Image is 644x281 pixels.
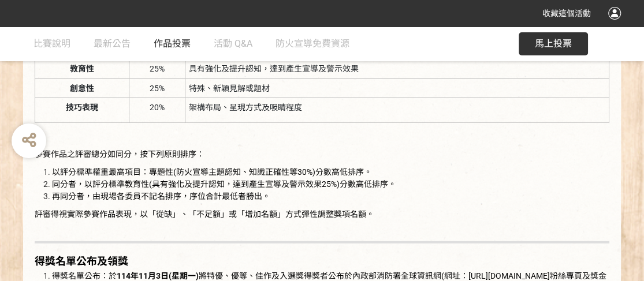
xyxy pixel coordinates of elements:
span: 特殊、新穎見解或題材 [188,84,269,93]
a: 防火宣導免費資源 [276,27,349,61]
span: 評審得視實際參賽作品表現，以「從缺」、「不足額」或「增加名額」方式彈性調整獎項名額。 [35,209,374,219]
a: 最新公告 [94,27,131,61]
span: 比賽說明 [33,38,70,49]
span: 馬上投票 [535,38,572,49]
button: 馬上投票 [519,32,588,55]
span: 25% [150,64,165,73]
span: 最新公告 [94,38,131,49]
a: 作品投票 [154,27,191,61]
span: 技巧表現 [66,103,98,112]
span: 同分者，以評分標準教育性(具有強化及提升認知，達到產生宣導及警示效果25%)分數高低排序。 [52,179,396,189]
span: 參賽作品之評審總分如同分，按下列原則排序： [35,149,204,159]
span: 25% [150,84,165,93]
a: 比賽說明 [33,27,70,61]
a: 活動 Q&A [214,27,252,61]
span: 再同分者，由現場各委員不記名排序，序位合計最低者勝出。 [52,192,270,201]
span: 具有強化及提升認知，達到產生宣導及警示效果 [188,64,358,73]
strong: 114年11月3日(星期一) [117,271,199,280]
span: 20% [150,103,165,112]
strong: 得獎名單公布及領獎 [35,255,128,267]
span: 收藏這個活動 [542,9,591,18]
span: 架構布局、呈現方式及吸睛程度 [188,103,301,112]
span: 作品投票 [154,38,191,49]
span: 以評分標準權重最高項目：專題性(防火宣導主題認知、知識正確性等30%)分數高低排序。 [52,167,372,177]
span: 活動 Q&A [214,38,252,49]
span: 防火宣導免費資源 [276,38,349,49]
span: 創意性 [70,84,94,93]
span: 教育性 [70,64,94,73]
